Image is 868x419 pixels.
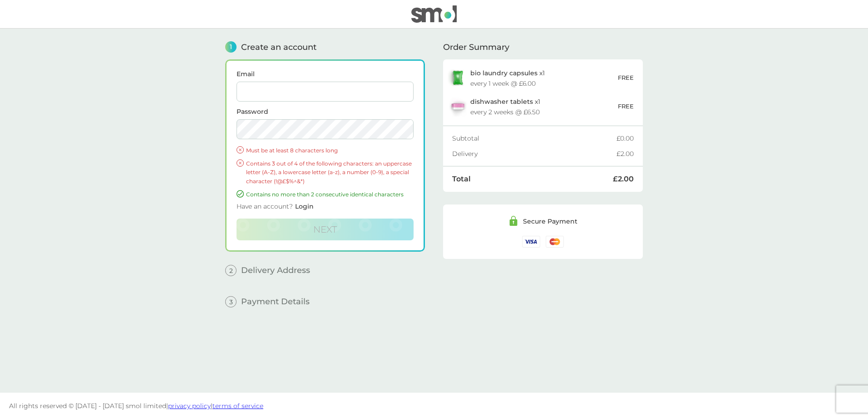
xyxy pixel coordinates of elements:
img: smol [411,5,457,23]
div: Secure Payment [523,218,577,224]
p: FREE [618,73,634,83]
a: terms of service [212,402,263,410]
p: Contains 3 out of 4 of the following characters: an uppercase letter (A-Z), a lowercase letter (a... [246,159,414,185]
div: £0.00 [616,135,634,141]
p: x 1 [470,98,540,105]
p: Must be at least 8 characters long [246,146,414,155]
span: 2 [225,265,237,276]
div: every 1 week @ £6.00 [470,80,536,87]
span: Order Summary [443,43,509,51]
img: /assets/icons/cards/visa.svg [522,236,540,247]
img: /assets/icons/cards/mastercard.svg [546,236,564,247]
span: Payment Details [241,297,310,306]
a: privacy policy [168,402,211,410]
div: Subtotal [452,135,616,141]
p: Contains no more than 2 consecutive identical characters [246,190,414,199]
span: Next [313,224,337,235]
div: £2.00 [613,175,634,183]
div: Delivery [452,151,616,157]
label: Password [237,108,414,115]
span: 1 [225,41,237,53]
p: FREE [618,102,634,111]
p: x 1 [470,69,545,77]
div: Have an account? [237,199,414,219]
div: Total [452,175,613,183]
span: dishwasher tablets [470,97,533,106]
span: Login [295,202,314,210]
span: Delivery Address [241,266,310,274]
div: every 2 weeks @ £6.50 [470,109,540,115]
span: bio laundry capsules [470,69,538,77]
span: 3 [225,296,237,307]
span: Create an account [241,43,316,51]
div: £2.00 [616,151,634,157]
label: Email [237,71,414,77]
button: Next [237,219,414,240]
